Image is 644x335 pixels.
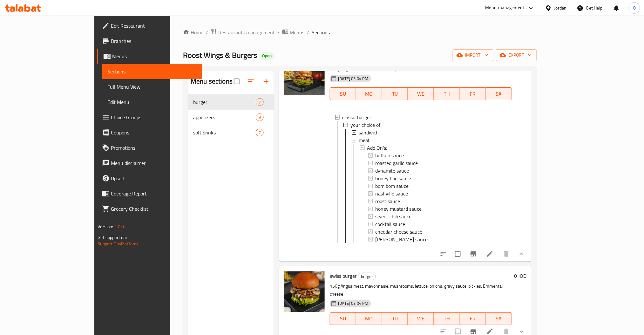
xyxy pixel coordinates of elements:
[367,144,387,152] span: Add On's:
[359,89,380,99] span: MO
[183,28,537,37] nav: breadcrumb
[307,29,309,36] li: /
[356,312,382,325] button: MO
[375,174,411,182] span: honey bbq sauce
[434,87,460,100] button: TH
[330,312,356,325] button: SU
[330,87,356,100] button: SU
[111,174,197,182] span: Upsell
[256,114,263,120] span: 9
[111,159,197,167] span: Menu disclaimer
[111,113,197,121] span: Choice Groups
[282,28,304,37] a: Menus
[408,312,434,325] button: WE
[277,29,280,36] li: /
[358,273,376,280] span: burger
[107,83,197,91] span: Full Menu View
[97,155,202,171] a: Menu disclaimer
[102,94,202,110] a: Edit Menu
[188,110,274,125] div: appetizers9
[102,64,202,79] a: Sections
[333,89,353,99] span: SU
[434,312,460,325] button: TH
[211,28,275,37] a: Restaurants management
[97,171,202,186] a: Upsell
[375,197,400,205] span: roost sauce
[496,49,537,61] button: export
[97,49,202,64] a: Menus
[382,312,408,325] button: TU
[462,314,483,323] span: FR
[514,271,527,280] h6: 0 JOD
[375,182,409,190] span: bom bom sauce
[111,190,197,197] span: Coverage Report
[290,29,304,36] span: Menus
[256,129,264,136] div: items
[518,250,525,258] svg: Show Choices
[375,159,418,167] span: roasted garlic sauce
[256,130,263,136] span: 7
[486,312,512,325] button: SA
[458,51,488,59] span: import
[382,87,408,100] button: TU
[437,314,458,323] span: TH
[97,186,202,201] a: Coverage Report
[410,89,431,99] span: WE
[188,92,274,143] nav: Menu sections
[514,246,529,262] button: show more
[359,129,379,136] span: sandwich
[462,89,483,99] span: FR
[385,314,406,323] span: TU
[453,49,493,61] button: import
[375,220,405,228] span: cocktail sauce
[466,246,481,262] button: Branch-specific-item
[486,250,494,258] a: Edit menu item
[499,246,514,262] button: delete
[375,205,422,213] span: honey mustard sauce
[460,312,486,325] button: FR
[488,89,509,99] span: SA
[501,51,532,59] span: export
[97,18,202,33] a: Edit Restaurant
[206,29,208,36] li: /
[284,271,325,312] img: swiss burger
[218,29,275,36] span: Restaurants management
[256,99,263,105] span: 7
[193,129,256,136] span: soft drinks
[260,53,274,58] span: Open
[375,167,409,174] span: dynamite sauce
[111,22,197,30] span: Edit Restaurant
[107,98,197,106] span: Edit Menu
[312,29,330,36] span: Sections
[375,190,408,197] span: nashville sauce
[97,33,202,49] a: Branches
[633,4,636,11] span: O
[336,76,371,82] span: [DATE] 03:04 PM
[330,271,357,281] span: swiss burger
[359,314,380,323] span: MO
[410,314,431,323] span: WE
[188,125,274,140] div: soft drinks7
[284,55,325,95] img: classic burger
[193,113,256,121] span: appetizers
[256,113,264,121] div: items
[375,236,428,243] span: [PERSON_NAME] sauce
[230,75,243,88] span: Select all sections
[375,228,422,236] span: cheddar cheese sauce
[193,98,256,106] div: burger
[112,52,197,60] span: Menus
[259,74,274,89] button: Add section
[437,89,458,99] span: TH
[358,273,376,280] div: burger
[488,314,509,323] span: SA
[485,4,525,12] div: Menu-management
[111,37,197,45] span: Branches
[111,144,197,152] span: Promotions
[330,282,512,298] p: 150g Angus meat, mayonnaise, mushrooms, lettuce, onions, gravy sauce, pickles, Emmental cheese
[102,79,202,94] a: Full Menu View
[333,314,353,323] span: SU
[98,240,138,248] a: Support.OpsPlatform
[183,48,257,62] span: Roost Wings & Burgers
